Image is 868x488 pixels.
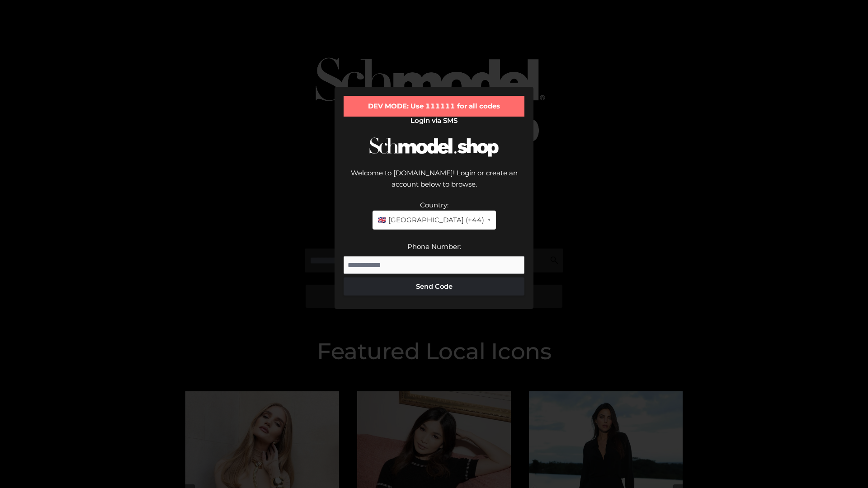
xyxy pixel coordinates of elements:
div: DEV MODE: Use 111111 for all codes [344,96,524,117]
span: 🇬🇧 [GEOGRAPHIC_DATA] (+44) [378,214,484,226]
button: Send Code [344,277,524,296]
h2: Login via SMS [344,117,524,125]
div: Welcome to [DOMAIN_NAME]! Login or create an account below to browse. [344,167,524,199]
img: Schmodel Logo [366,129,502,165]
label: Country: [420,201,448,209]
label: Phone Number: [407,242,461,251]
